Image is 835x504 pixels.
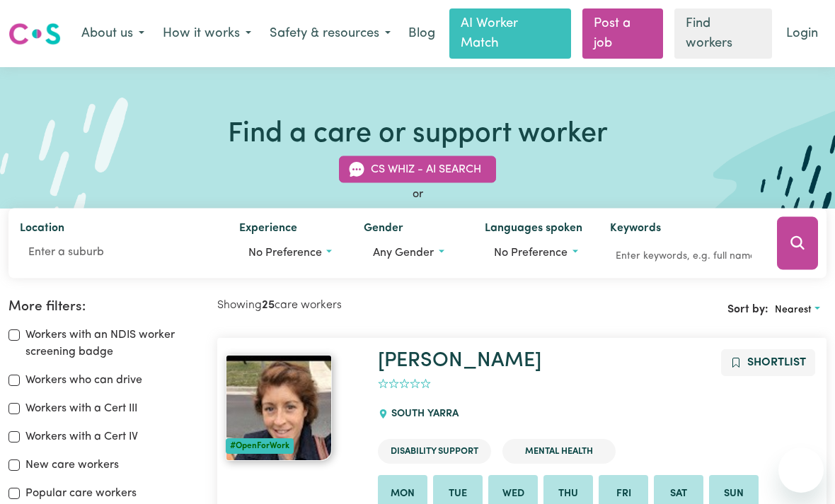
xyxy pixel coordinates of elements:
[239,219,297,239] label: Experience
[721,349,815,376] button: Add to shortlist
[747,357,806,368] span: Shortlist
[777,216,818,269] button: Search
[25,457,119,474] label: New care workers
[25,485,137,502] label: Popular care workers
[154,19,260,49] button: How it works
[610,245,757,266] input: Enter keywords, e.g. full name, interests
[775,305,812,315] span: Nearest
[8,185,827,202] div: or
[364,219,403,239] label: Gender
[217,299,522,312] h2: Showing care workers
[20,219,64,239] label: Location
[8,18,61,50] a: Careseekers logo
[339,156,496,182] button: CS Whiz - AI Search
[72,19,154,49] button: About us
[778,447,824,493] iframe: Button to launch messaging window
[485,239,587,266] button: Worker language preferences
[8,299,200,315] h2: More filters:
[25,428,138,445] label: Workers with a Cert IV
[226,355,361,461] a: Olivia#OpenForWork
[674,8,772,59] a: Find workers
[485,219,582,239] label: Languages spoken
[20,239,217,264] input: Enter a suburb
[262,300,275,311] b: 25
[400,18,444,49] a: Blog
[364,239,462,266] button: Worker gender preference
[8,21,61,47] img: Careseekers logo
[25,400,137,417] label: Workers with a Cert III
[226,438,294,454] div: #OpenForWork
[494,247,568,258] span: No preference
[727,304,768,315] span: Sort by:
[610,219,661,239] label: Keywords
[449,8,571,59] a: AI Worker Match
[260,19,400,49] button: Safety & resources
[378,395,466,433] div: SOUTH YARRA
[378,351,541,371] a: [PERSON_NAME]
[378,439,491,464] li: Disability Support
[25,372,142,389] label: Workers who can drive
[373,247,434,258] span: Any gender
[226,355,332,461] img: View Olivia's profile
[25,327,200,361] label: Workers with an NDIS worker screening badge
[239,239,341,266] button: Worker experience options
[768,299,827,321] button: Sort search results
[502,439,616,464] li: Mental Health
[778,18,827,49] a: Login
[228,118,608,152] h1: Find a care or support worker
[248,247,322,258] span: No preference
[582,8,664,59] a: Post a job
[378,376,431,392] div: add rating by typing an integer from 0 to 5 or pressing arrow keys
